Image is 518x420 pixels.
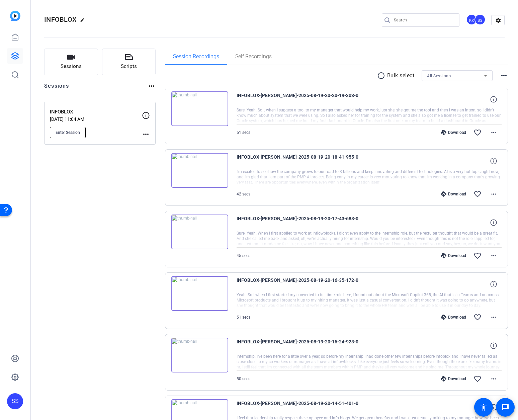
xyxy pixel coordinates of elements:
[490,252,498,260] mat-icon: more_horiz
[237,253,250,258] span: 45 secs
[148,82,156,90] mat-icon: more_horiz
[10,11,20,21] img: blue-gradient.svg
[237,276,360,292] span: INFOBLOX-[PERSON_NAME]-2025-08-19-20-16-35-172-0
[480,403,488,411] mat-icon: accessibility
[171,215,228,249] img: thumb-nail
[44,49,98,75] button: Sessions
[501,403,509,411] mat-icon: message
[490,190,498,198] mat-icon: more_horiz
[142,130,150,138] mat-icon: more_horiz
[44,15,77,23] span: INFOBLOX
[438,253,469,258] div: Download
[171,153,228,188] img: thumb-nail
[473,375,482,383] mat-icon: favorite_border
[427,74,451,78] span: All Sessions
[237,338,360,354] span: INFOBLOX-[PERSON_NAME]-2025-08-19-20-15-24-928-0
[102,49,156,75] button: Scripts
[237,399,360,415] span: INFOBLOX-[PERSON_NAME]-2025-08-19-20-14-51-401-0
[500,72,508,80] mat-icon: more_horiz
[80,18,88,26] mat-icon: edit
[237,192,250,196] span: 42 secs
[466,14,478,26] ngx-avatar: Kyle Kegley
[438,315,469,320] div: Download
[237,91,360,107] span: INFOBLOX-[PERSON_NAME]-2025-08-19-20-20-19-303-0
[237,215,360,231] span: INFOBLOX-[PERSON_NAME]-2025-08-19-20-17-43-688-0
[121,63,137,70] span: Scripts
[237,376,250,381] span: 50 secs
[237,315,250,320] span: 51 secs
[492,15,505,25] mat-icon: settings
[490,129,498,137] mat-icon: more_horiz
[235,54,272,59] span: Self Recordings
[237,153,360,169] span: INFOBLOX-[PERSON_NAME]-2025-08-19-20-18-41-955-0
[387,72,415,80] p: Bulk select
[473,129,482,137] mat-icon: favorite_border
[438,376,469,382] div: Download
[490,375,498,383] mat-icon: more_horiz
[171,338,228,372] img: thumb-nail
[171,91,228,126] img: thumb-nail
[474,14,486,25] div: SS
[377,72,387,80] mat-icon: radio_button_unchecked
[438,130,469,135] div: Download
[466,14,477,25] div: KK
[473,252,482,260] mat-icon: favorite_border
[473,313,482,321] mat-icon: favorite_border
[50,116,142,122] p: [DATE] 11:04 AM
[56,130,80,135] span: Enter Session
[7,393,23,409] div: SS
[394,16,454,24] input: Search
[44,82,69,95] h2: Sessions
[438,191,469,197] div: Download
[61,63,82,70] span: Sessions
[473,190,482,198] mat-icon: favorite_border
[173,54,219,59] span: Session Recordings
[171,276,228,311] img: thumb-nail
[50,108,142,116] p: INFOBLOX
[50,127,86,138] button: Enter Session
[237,130,250,135] span: 51 secs
[474,14,486,26] ngx-avatar: Stephen Sadis
[490,313,498,321] mat-icon: more_horiz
